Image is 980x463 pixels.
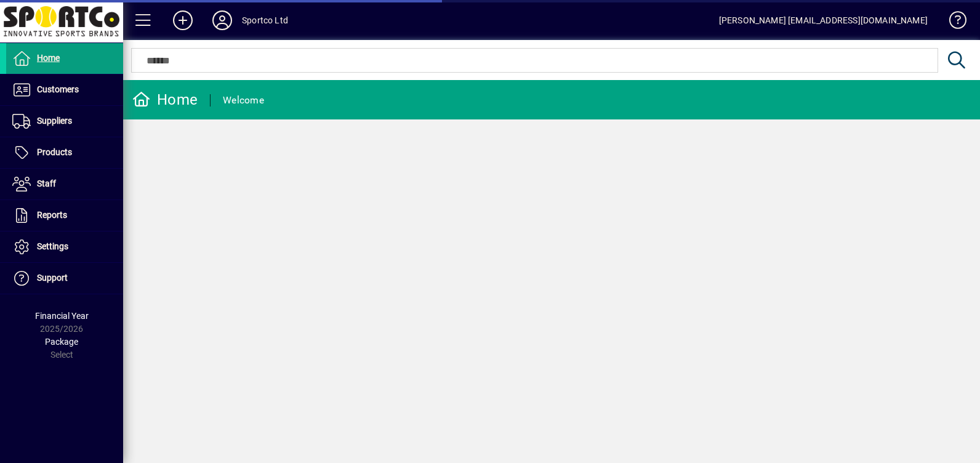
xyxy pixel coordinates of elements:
[242,10,288,30] div: Sportco Ltd
[6,106,123,137] a: Suppliers
[163,9,203,31] button: Add
[37,147,72,157] span: Products
[6,137,123,168] a: Products
[203,9,242,31] button: Profile
[37,116,72,126] span: Suppliers
[35,311,89,321] span: Financial Year
[6,74,123,105] a: Customers
[6,169,123,199] a: Staff
[37,53,60,63] span: Home
[37,84,79,94] span: Customers
[37,273,68,283] span: Support
[37,210,67,220] span: Reports
[6,263,123,294] a: Support
[940,2,965,42] a: Knowledge Base
[719,10,928,30] div: [PERSON_NAME] [EMAIL_ADDRESS][DOMAIN_NAME]
[45,337,78,347] span: Package
[37,179,56,188] span: Staff
[37,241,68,251] span: Settings
[6,200,123,231] a: Reports
[132,90,198,110] div: Home
[6,231,123,262] a: Settings
[223,91,264,110] div: Welcome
